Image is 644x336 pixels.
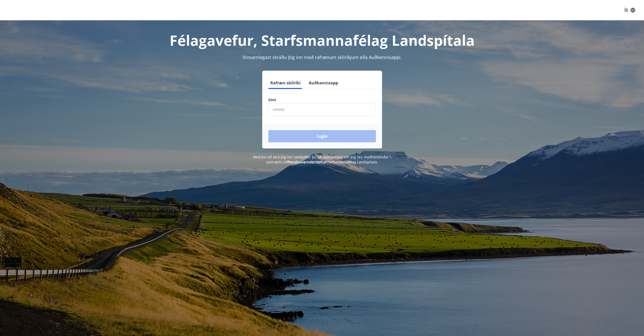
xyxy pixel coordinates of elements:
button: Auðkennisapp [307,77,340,89]
button: Rafræn skilríki [268,77,303,89]
button: ÍS [622,6,638,15]
h1: Félagavefur, Starfsmannafélag Landspítala [145,30,499,50]
span: Með því að skrá þig inn samþykkir þú að upplýsingar um þig séu meðhöndlaðar í samræmi við Starfsm... [253,155,391,164]
span: Vinsamlegast skráðu þig inn með rafrænum skilríkjum eða Auðkennisappi. [242,54,402,60]
a: Persónuverndarstefna [288,160,326,164]
label: Sími [268,97,376,102]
